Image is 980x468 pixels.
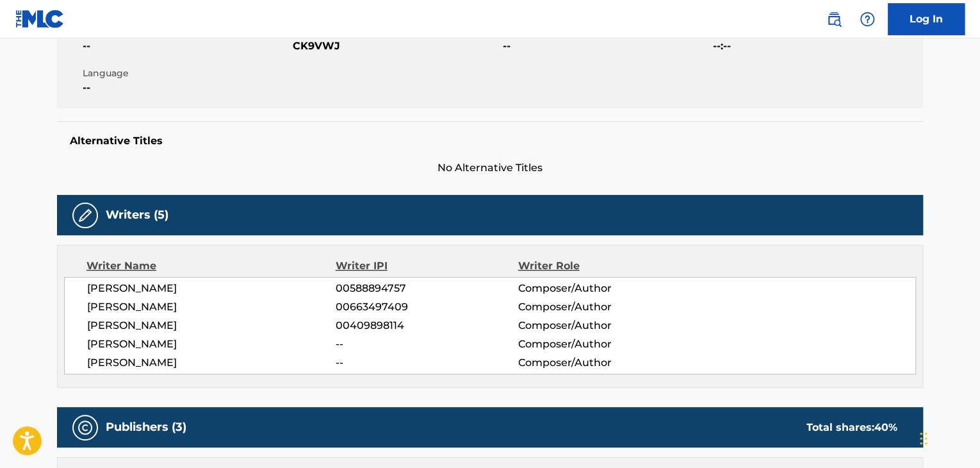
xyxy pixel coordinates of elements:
[336,318,518,333] span: 00409898114
[106,420,186,435] h5: Publishers (3)
[518,299,683,315] span: Composer/Author
[336,355,518,371] span: --
[86,258,336,274] div: Writer Name
[336,258,518,274] div: Writer IPI
[70,135,910,147] h5: Alternative Titles
[713,38,920,54] span: --:--
[806,420,897,435] div: Total shares:
[336,281,518,296] span: 00588894757
[860,12,875,27] img: help
[293,38,500,54] span: CK9VWJ
[916,406,980,468] iframe: Chat Widget
[83,38,290,54] span: --
[106,208,168,222] h5: Writers (5)
[821,6,847,32] a: Public Search
[87,281,336,296] span: [PERSON_NAME]
[518,281,683,296] span: Composer/Author
[518,318,683,333] span: Composer/Author
[83,67,290,80] span: Language
[854,6,880,32] div: Help
[518,258,683,274] div: Writer Role
[336,299,518,315] span: 00663497409
[78,420,93,435] img: Publishers
[57,160,923,176] span: No Alternative Titles
[874,421,897,433] span: 40 %
[920,419,927,458] div: Drag
[87,355,336,371] span: [PERSON_NAME]
[83,80,290,96] span: --
[888,3,965,35] a: Log In
[15,10,65,28] img: MLC Logo
[87,318,336,333] span: [PERSON_NAME]
[87,337,336,352] span: [PERSON_NAME]
[503,38,710,54] span: --
[826,12,842,27] img: search
[336,337,518,352] span: --
[87,299,336,315] span: [PERSON_NAME]
[518,337,683,352] span: Composer/Author
[518,355,683,371] span: Composer/Author
[78,208,93,223] img: Writers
